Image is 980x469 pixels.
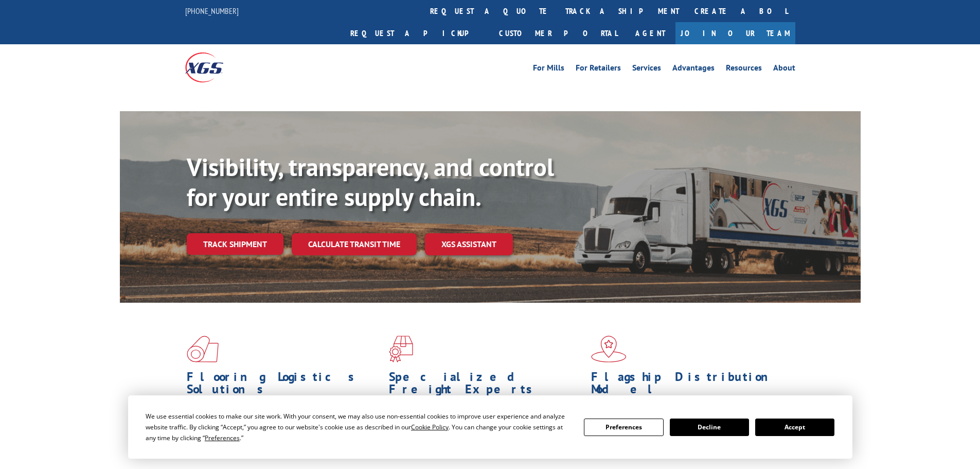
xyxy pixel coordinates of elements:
[672,64,715,75] a: Advantages
[187,336,219,362] img: xgs-icon-total-supply-chain-intelligence-red
[205,433,240,442] span: Preferences
[533,64,564,75] a: For Mills
[675,22,795,44] a: Join Our Team
[591,336,627,362] img: xgs-icon-flagship-distribution-model-red
[591,371,786,401] h1: Flagship Distribution Model
[632,64,661,75] a: Services
[128,395,852,459] div: Cookie Consent Prompt
[343,22,491,44] a: Request a pickup
[755,419,834,436] button: Accept
[625,22,675,44] a: Agent
[670,419,749,436] button: Decline
[773,64,795,75] a: About
[187,151,554,213] b: Visibility, transparency, and control for your entire supply chain.
[726,64,762,75] a: Resources
[389,336,413,362] img: xgs-icon-focused-on-flooring-red
[389,371,583,401] h1: Specialized Freight Experts
[425,233,513,255] a: XGS ASSISTANT
[411,423,449,431] span: Cookie Policy
[292,233,417,255] a: Calculate transit time
[584,419,663,436] button: Preferences
[187,371,381,401] h1: Flooring Logistics Solutions
[146,411,572,443] div: We use essential cookies to make our site work. With your consent, we may also use non-essential ...
[187,233,283,255] a: Track shipment
[185,6,239,16] a: [PHONE_NUMBER]
[491,22,625,44] a: Customer Portal
[576,64,621,75] a: For Retailers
